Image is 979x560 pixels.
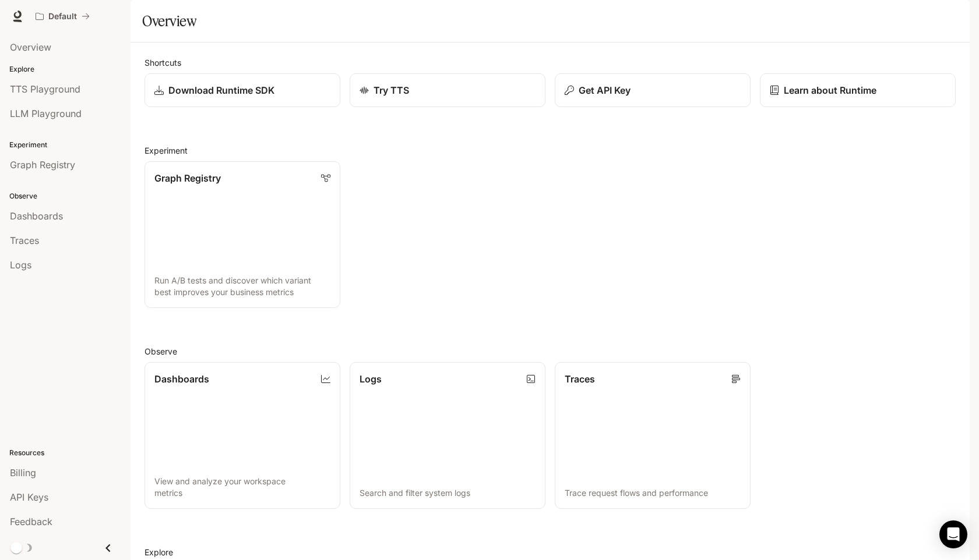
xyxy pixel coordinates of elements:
a: Try TTS [350,73,545,107]
p: Traces [565,372,595,386]
div: Open Intercom Messenger [939,520,967,548]
p: Get API Key [579,83,631,97]
button: Get API Key [555,73,751,107]
p: Default [48,12,77,22]
p: Search and filter system logs [360,487,536,499]
h2: Experiment [145,144,956,157]
a: TracesTrace request flows and performance [555,362,751,509]
p: Learn about Runtime [784,83,876,97]
p: Trace request flows and performance [565,487,741,499]
p: Try TTS [374,83,409,97]
a: DashboardsView and analyze your workspace metrics [145,362,340,509]
a: Download Runtime SDK [145,73,340,107]
p: Dashboards [154,372,209,386]
button: All workspaces [30,5,95,28]
p: Run A/B tests and discover which variant best improves your business metrics [154,275,330,298]
h1: Overview [142,9,196,33]
a: LogsSearch and filter system logs [350,362,545,509]
a: Graph RegistryRun A/B tests and discover which variant best improves your business metrics [145,161,340,308]
p: Graph Registry [154,171,221,185]
a: Learn about Runtime [760,73,956,107]
h2: Explore [145,546,956,558]
p: Logs [360,372,382,386]
p: View and analyze your workspace metrics [154,476,330,499]
p: Download Runtime SDK [168,83,274,97]
h2: Shortcuts [145,56,956,69]
h2: Observe [145,345,956,357]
